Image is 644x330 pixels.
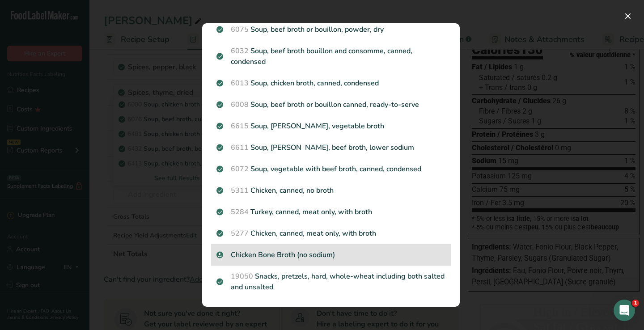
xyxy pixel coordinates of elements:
[216,99,445,110] p: Soup, beef broth or bouillon canned, ready-to-serve
[231,207,249,217] span: 5284
[216,142,445,153] p: Soup, [PERSON_NAME], beef broth, lower sodium
[216,46,445,67] p: Soup, beef broth bouillon and consomme, canned, condensed
[632,300,639,307] span: 1
[216,121,445,131] p: Soup, [PERSON_NAME], vegetable broth
[216,207,445,217] p: Turkey, canned, meat only, with broth
[216,164,445,174] p: Soup, vegetable with beef broth, canned, condensed
[231,25,249,34] span: 6075
[216,228,445,239] p: Chicken, canned, meat only, with broth
[231,46,249,56] span: 6032
[231,164,249,174] span: 6072
[231,228,249,238] span: 5277
[614,300,635,321] iframe: Intercom live chat
[231,143,249,152] span: 6611
[231,186,249,195] span: 5311
[231,121,249,131] span: 6615
[216,185,445,196] p: Chicken, canned, no broth
[231,100,249,110] span: 6008
[216,78,445,89] p: Soup, chicken broth, canned, condensed
[216,24,445,35] p: Soup, beef broth or bouillon, powder, dry
[216,271,445,292] p: Snacks, pretzels, hard, whole-wheat including both salted and unsalted
[231,78,249,88] span: 6013
[231,271,253,281] span: 19050
[216,250,445,260] p: Chicken Bone Broth (no sodium)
